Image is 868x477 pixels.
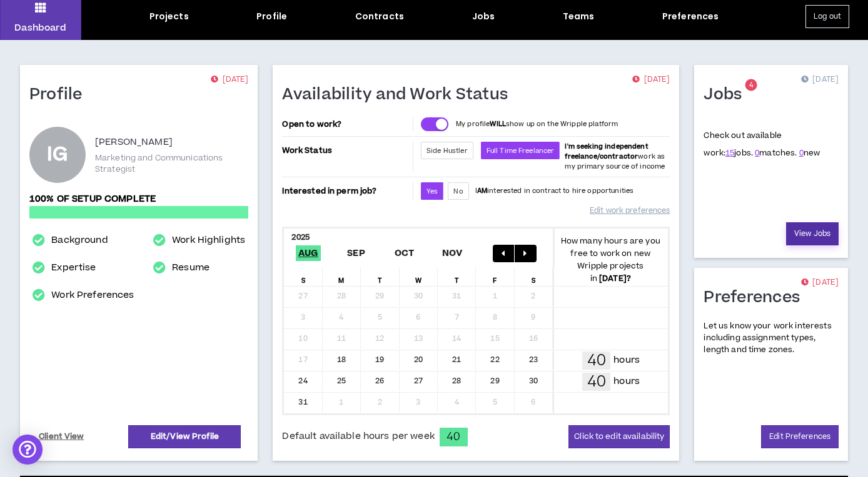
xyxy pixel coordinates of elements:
div: W [400,267,438,286]
a: Client View [37,426,86,448]
p: [DATE] [801,74,839,86]
div: T [438,267,476,286]
div: Contracts [355,10,404,23]
span: Oct [391,245,416,261]
div: S [284,267,322,286]
a: Expertise [51,260,96,275]
span: jobs. [725,147,753,159]
a: Edit work preferences [590,200,670,222]
button: Click to edit availability [568,425,670,448]
span: Aug [296,245,321,261]
p: Marketing and Communications Strategist [95,152,248,175]
a: 0 [755,147,759,159]
div: Ignacio G. [29,127,86,183]
div: S [515,267,553,286]
a: Edit/View Profile [128,425,241,448]
span: work as my primary source of income [565,142,665,171]
a: Edit Preferences [761,425,839,448]
p: [DATE] [801,277,839,289]
b: 2025 [291,232,310,243]
strong: WILL [490,119,506,129]
p: Let us know your work interests including assignment types, length and time zones. [704,320,839,357]
span: new [799,147,820,159]
p: Interested in perm job? [282,182,410,200]
div: IG [47,145,68,164]
p: Open to work? [282,119,410,129]
h1: Profile [29,85,92,105]
span: Sep [345,245,368,261]
span: Side Hustler [426,146,468,155]
h1: Preferences [704,288,809,308]
p: hours [613,375,640,388]
p: My profile show up on the Wripple platform [456,119,618,129]
p: [PERSON_NAME] [95,135,173,150]
div: T [361,267,399,286]
b: I'm seeking independent freelance/contractor [565,142,648,161]
div: Open Intercom Messenger [13,435,43,465]
a: 0 [799,147,804,159]
a: Background [51,233,108,248]
p: [DATE] [632,74,670,86]
p: hours [613,353,640,367]
div: M [323,267,361,286]
p: Work Status [282,142,410,159]
div: Preferences [662,10,719,23]
span: matches. [755,147,797,159]
sup: 4 [745,79,757,91]
div: Jobs [472,10,495,23]
p: [DATE] [211,74,248,86]
a: Resume [172,260,209,275]
h1: Availability and Work Status [282,85,517,105]
a: Work Highlights [172,233,245,248]
b: [DATE] ? [599,273,631,284]
div: Projects [149,10,189,23]
p: Dashboard [14,21,66,34]
div: Teams [563,10,595,23]
a: Work Preferences [51,288,134,303]
span: 4 [749,80,754,91]
button: Log out [805,5,849,28]
p: I interested in contract to hire opportunities [475,186,634,196]
span: Default available hours per week [282,430,434,443]
span: Nov [440,245,465,261]
p: 100% of setup complete [29,192,248,206]
p: Check out available work: [704,130,820,159]
strong: AM [477,186,487,195]
span: No [453,187,463,196]
div: Profile [256,10,287,23]
p: How many hours are you free to work on new Wripple projects in [553,235,668,285]
div: F [476,267,514,286]
a: 15 [725,147,734,159]
span: Yes [426,187,438,196]
a: View Jobs [786,222,839,245]
h1: Jobs [704,85,751,105]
